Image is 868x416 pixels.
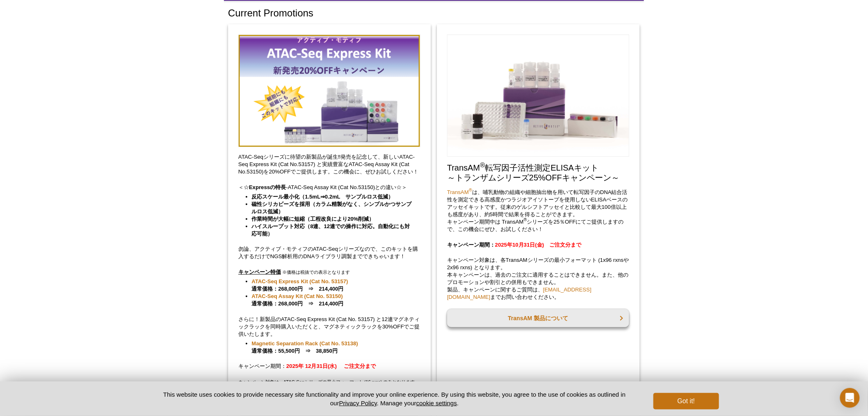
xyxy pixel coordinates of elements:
[238,184,420,191] p: ＜☆ -ATAC-Seq Assay Kit (Cat No.53150)との違い☆＞
[283,270,350,275] span: ※価格は税抜での表示となります
[447,189,629,233] p: は、哺乳動物の組織や細胞抽出物を用いて転写因子のDNA結合活性を測定できる高感度かつラジオアイソトープを使用しないELISAベースのアッセイキットです。従来のゲルシフトアッセイと比較して最大10...
[339,400,377,407] a: Privacy Policy
[252,293,343,300] a: ATAC-Seq Assay Kit (Cat No. 53150)
[480,161,485,169] sup: ®
[252,194,394,200] strong: 反応スケール最小化（1.5mL⇒0.2mL サンプルロス低減）
[447,257,629,301] p: キャンペーン対象は、各TransAMシリーズの最小フォーマット (1x96 rxnsや2x96 rxns) となります。 本キャンペーンは、過去のご注文に適用することはできません。また、他のプロ...
[228,8,640,20] h1: Current Promotions
[252,293,344,307] strong: 通常価格：268,000円 ⇒ 214,400円
[252,340,358,354] strong: 通常価格：55,500円 ⇒ 38,850円
[252,340,358,347] a: Magnetic Separation Rack (Cat No. 53138)
[252,216,375,222] strong: 作業時間が大幅に短縮（工程改良により20%削減）
[238,269,281,275] u: キャンペーン特価
[252,278,348,292] strong: 通常価格：268,000円 ⇒ 214,400円
[252,201,412,215] strong: 磁性シリカビーズを採用（カラム精製がなく、シンプルかつサンプルロス低減）
[286,363,376,369] strong: 2025年 12月31日(水) ご注文分まで
[238,316,420,338] p: さらに！新製品のATAC-Seq Express Kit (Cat No. 53157) と12連マグネティックラックを同時購入いただくと、マグネティックラックを30%OFFでご提供いたします。
[252,278,348,285] a: ATAC-Seq Express Kit (Cat No. 53157)
[447,309,629,327] a: TransAM 製品について
[238,153,420,176] p: ATAC-Seqシリーズに待望の新製品が誕生‼発売を記念して、新しいATAC-Seq Express Kit (Cat No.53157) と実績豊富なATAC-Seq Assay Kit (C...
[149,390,640,407] p: This website uses cookies to provide necessary site functionality and improve your online experie...
[840,388,860,408] div: Open Intercom Messenger
[238,379,419,407] span: キャンペーン対象は、ATAC-Seqシリーズの最小フォーマット (16 rxns) のみとなります。 本キャンペーンは、過去のご注文に適用することはできません。また、他のプロモーションや割引との...
[238,35,420,147] img: Save on ATAC-Seq Kits
[447,189,472,195] a: TransAM®
[447,163,629,183] h2: TransAM 転写因子活性測定ELISAキット ～トランザムシリーズ25%OFFキャンペーン～
[447,35,629,157] img: Save on TransAM
[416,400,457,407] button: cookie settings
[653,393,719,409] button: Got it!
[238,363,420,370] p: キャンペーン期間：
[249,184,286,190] strong: Expressの特長
[252,223,410,237] strong: ハイスループット対応（8連、12連での操作に対応。自動化にも対応可能）
[447,242,581,248] strong: キャンペーン期間：
[469,187,472,192] sup: ®
[238,245,420,260] p: 勿論、アクティブ・モティフのATAC-Seqシリーズなので、このキットを購入するだけでNGS解析用のDNAライブラリ調製までできちゃいます！
[524,217,527,222] sup: ®
[495,242,581,248] span: 2025年10月31日(金) ご注文分まで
